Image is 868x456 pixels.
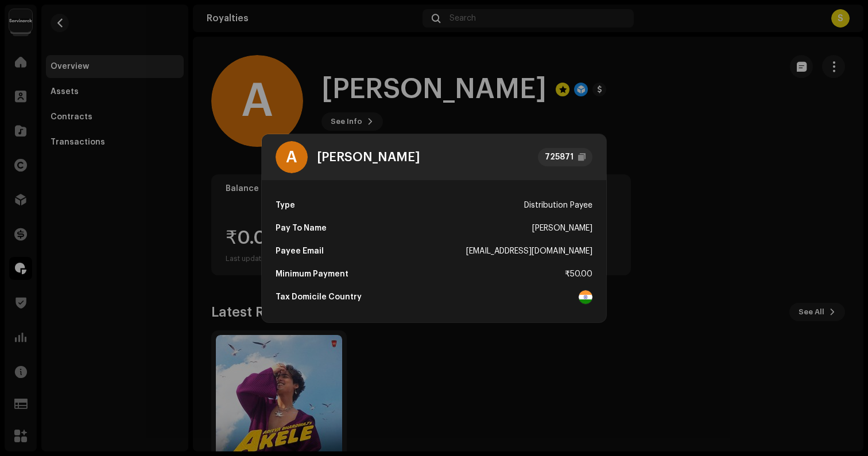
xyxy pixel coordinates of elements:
[466,240,592,263] div: [EMAIL_ADDRESS][DOMAIN_NAME]
[317,150,420,164] div: [PERSON_NAME]
[565,263,592,286] div: ₹50.00
[524,194,592,217] div: Distribution Payee
[276,286,362,309] div: Tax Domicile Country
[545,150,573,164] div: 725871
[276,240,324,263] div: Payee Email
[276,217,327,240] div: Pay To Name
[532,217,592,240] div: [PERSON_NAME]
[276,141,308,173] div: A
[276,263,348,286] div: Minimum Payment
[276,194,295,217] div: Type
